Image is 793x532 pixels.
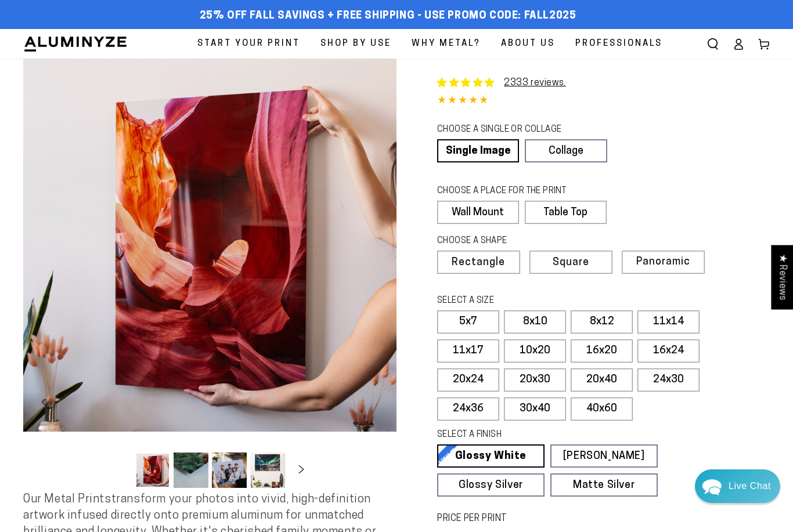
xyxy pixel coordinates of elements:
[437,368,499,392] label: 20x24
[437,235,597,248] legend: CHOOSE A SHAPE
[729,469,771,503] div: Contact Us Directly
[571,339,633,363] label: 16x20
[289,458,314,483] button: Slide right
[106,458,132,483] button: Slide left
[504,339,566,363] label: 10x20
[571,368,633,392] label: 20x40
[197,36,300,52] span: Start Your Print
[550,444,658,468] a: [PERSON_NAME]
[437,310,499,334] label: 5x7
[771,245,793,309] div: Click to open Judge.me floating reviews tab
[695,469,780,503] div: Chat widget toggle
[637,339,700,363] label: 16x24
[437,201,519,224] label: Wall Mount
[23,35,128,53] img: Aluminyze
[637,368,700,392] label: 24x30
[437,295,632,307] legend: SELECT A SIZE
[437,339,499,363] label: 11x17
[189,29,309,59] a: Start Your Print
[320,36,391,52] span: Shop By Use
[700,31,726,57] summary: Search our site
[525,201,607,224] label: Table Top
[312,29,400,59] a: Shop By Use
[553,258,589,268] span: Square
[133,17,163,48] img: Helga
[636,256,690,267] span: Panoramic
[403,29,489,59] a: Why Metal?
[200,10,576,23] span: 25% off FALL Savings + Free Shipping - Use Promo Code: FALL2025
[23,59,396,491] media-gallery: Gallery Viewer
[437,473,545,497] a: Glossy Silver
[571,397,633,421] label: 40x60
[525,139,607,162] a: Collage
[437,139,519,162] a: Single Image
[78,350,168,368] a: Send a Message
[124,331,157,339] span: Re:amaze
[437,124,596,136] legend: CHOOSE A SINGLE OR COLLAGE
[437,93,770,110] div: 4.85 out of 5.0 stars
[17,54,230,64] div: We usually reply within an hour at this time of day.
[84,17,114,48] img: Marie J
[412,36,481,52] span: Why Metal?
[550,473,658,497] a: Matte Silver
[174,453,208,488] button: Load image 2 in gallery view
[437,512,770,526] label: PRICE PER PRINT
[212,453,247,488] button: Load image 3 in gallery view
[504,310,566,334] label: 8x10
[571,310,633,334] label: 8x12
[504,397,566,421] label: 30x40
[504,78,566,88] a: 2333 reviews.
[575,36,662,52] span: Professionals
[504,368,566,392] label: 20x30
[452,258,505,268] span: Rectangle
[437,429,632,441] legend: SELECT A FINISH
[89,333,157,339] span: We run on
[567,29,671,59] a: Professionals
[492,29,564,59] a: About Us
[501,36,555,52] span: About Us
[437,397,499,421] label: 24x36
[250,453,285,488] button: Load image 4 in gallery view
[109,17,139,48] img: John
[637,310,700,334] label: 11x14
[437,444,545,468] a: Glossy White
[437,185,596,198] legend: CHOOSE A PLACE FOR THE PRINT
[135,453,170,488] button: Load image 1 in gallery view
